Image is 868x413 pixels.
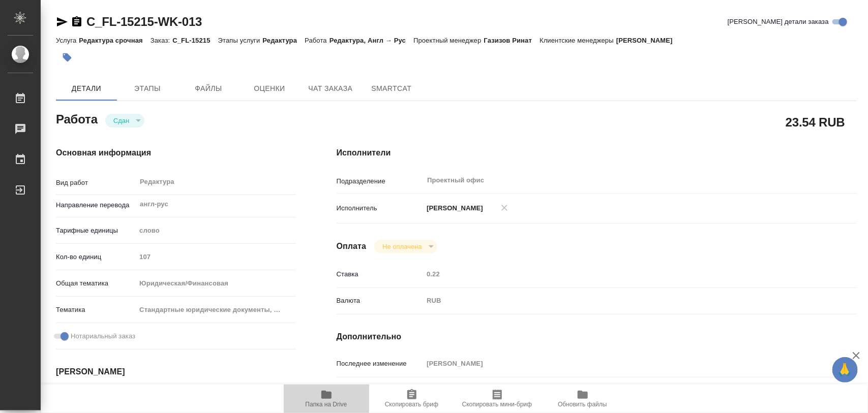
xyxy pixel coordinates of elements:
[337,176,424,186] p: Подразделение
[305,37,330,44] p: Работа
[337,147,857,159] h4: Исполнители
[337,240,367,252] h4: Оплата
[86,15,202,28] a: C_FL-15215-WK-013
[369,385,455,413] button: Скопировать бриф
[616,37,680,44] p: [PERSON_NAME]
[540,37,616,44] p: Клиентские менеджеры
[136,249,295,264] input: Пустое поле
[462,401,532,408] span: Скопировать мини-бриф
[455,385,540,413] button: Скопировать мини-бриф
[413,37,484,44] p: Проектный менеджер
[337,296,424,306] p: Валюта
[540,385,625,413] button: Обновить файлы
[218,37,263,44] p: Этапы услуги
[136,275,295,292] div: Юридическая/Финансовая
[558,401,607,408] span: Обновить файлы
[184,82,233,95] span: Файлы
[836,359,854,380] span: 🙏
[105,114,144,128] div: Сдан
[337,359,424,369] p: Последнее изменение
[56,226,136,236] p: Тарифные единицы
[56,200,136,210] p: Направление перевода
[56,16,68,28] button: Скопировать ссылку для ЯМессенджера
[423,267,813,281] input: Пустое поле
[379,242,425,251] button: Не оплачена
[284,385,369,413] button: Папка на Drive
[832,357,858,383] button: 🙏
[110,116,132,125] button: Сдан
[728,17,829,27] span: [PERSON_NAME] детали заказа
[123,82,172,95] span: Этапы
[337,203,424,213] p: Исполнитель
[423,356,813,371] input: Пустое поле
[786,113,845,131] h2: 23.54 RUB
[79,37,150,44] p: Редактура срочная
[263,37,305,44] p: Редактура
[423,292,813,309] div: RUB
[56,37,79,44] p: Услуга
[337,331,857,343] h4: Дополнительно
[56,178,136,188] p: Вид работ
[136,222,295,239] div: слово
[56,109,98,128] h2: Работа
[56,147,296,159] h4: Основная информация
[62,82,111,95] span: Детали
[151,37,172,44] p: Заказ:
[423,203,483,213] p: [PERSON_NAME]
[172,37,218,44] p: C_FL-15215
[71,16,83,28] button: Скопировать ссылку
[56,305,136,315] p: Тематика
[245,82,294,95] span: Оценки
[56,278,136,289] p: Общая тематика
[56,366,296,378] h4: [PERSON_NAME]
[367,82,416,95] span: SmartCat
[484,37,540,44] p: Газизов Ринат
[385,401,438,408] span: Скопировать бриф
[306,401,347,408] span: Папка на Drive
[330,37,413,44] p: Редактура, Англ → Рус
[337,269,424,279] p: Ставка
[374,240,437,253] div: Сдан
[306,82,355,95] span: Чат заказа
[56,252,136,262] p: Кол-во единиц
[56,46,78,69] button: Добавить тэг
[71,331,135,341] span: Нотариальный заказ
[136,301,295,319] div: Стандартные юридические документы, договоры, уставы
